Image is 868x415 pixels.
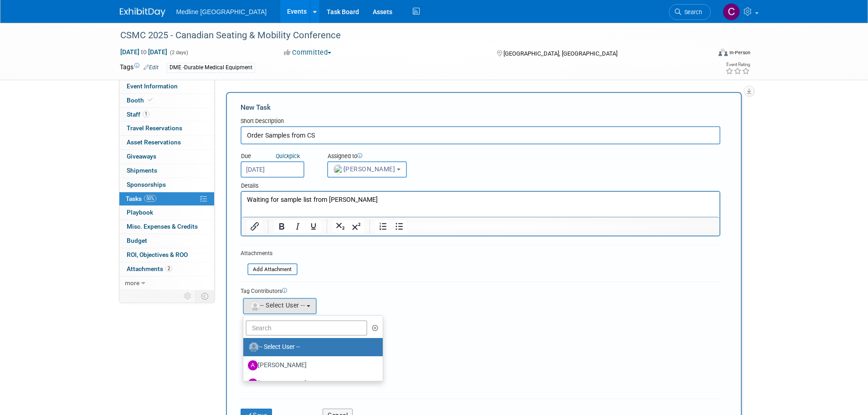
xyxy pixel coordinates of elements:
span: Attachments [127,265,172,272]
span: Playbook [127,209,153,216]
a: Booth [119,94,214,108]
span: Booth [127,97,154,104]
input: Due Date [241,161,304,178]
td: Toggle Event Tabs [195,290,214,302]
div: Details [241,178,720,191]
button: Numbered list [375,220,391,233]
img: Format-Inperson.png [719,49,728,56]
a: Edit [144,64,159,71]
span: Misc. Expenses & Credits [127,223,198,230]
span: Staff [127,111,149,118]
div: Short Description [241,117,720,126]
img: ExhibitDay [120,8,165,17]
span: Event Information [127,82,178,90]
span: 50% [144,195,156,202]
button: Underline [306,220,321,233]
div: New Task [241,102,720,113]
div: In-Person [729,49,750,56]
span: Sponsorships [127,181,166,188]
a: Misc. Expenses & Credits [119,220,214,234]
input: Name of task or a short description [241,126,720,144]
label: -- Select User -- [248,340,374,354]
div: Attachments [241,250,298,257]
img: Chiara Bergamin [723,3,740,20]
span: Giveaways [127,153,156,160]
a: Shipments [119,164,214,178]
div: DME -Durable Medical Equipment [167,63,255,72]
span: to [139,48,148,56]
button: Committed [281,48,335,57]
a: Sponsorships [119,178,214,192]
span: (2 days) [169,50,188,56]
a: Playbook [119,206,214,220]
span: [PERSON_NAME] [334,165,395,173]
a: Travel Reservations [119,122,214,135]
span: Budget [127,237,147,244]
span: [GEOGRAPHIC_DATA], [GEOGRAPHIC_DATA] [503,50,617,57]
a: Giveaways [119,150,214,164]
button: Insert/edit link [247,220,262,233]
span: Asset Reservations [127,138,181,146]
button: Subscript [333,220,348,233]
button: Bullet list [391,220,407,233]
img: A.jpg [248,360,258,370]
div: Event Format [657,47,751,61]
a: Budget [119,234,214,248]
input: Search [246,320,368,336]
span: ROI, Objectives & ROO [127,251,188,258]
span: 1 [143,111,149,118]
a: Asset Reservations [119,136,214,149]
img: Unassigned-User-Icon.png [249,342,259,352]
a: more [119,277,214,290]
td: Personalize Event Tab Strip [180,290,196,302]
div: Tag Contributors [241,286,720,295]
button: Bold [274,220,289,233]
div: Assigned to [327,152,437,161]
span: more [125,279,139,287]
a: Attachments2 [119,262,214,276]
a: ROI, Objectives & ROO [119,248,214,262]
a: Search [669,4,711,20]
span: Shipments [127,167,157,174]
button: Superscript [349,220,364,233]
span: 2 [165,265,172,272]
button: [PERSON_NAME] [327,161,407,178]
iframe: Rich Text Area [241,192,719,217]
a: Staff1 [119,108,214,122]
a: Tasks50% [119,192,214,206]
span: Tasks [126,195,156,202]
span: Medline [GEOGRAPHIC_DATA] [176,8,267,15]
td: Tags [120,62,159,73]
div: Event Rating [725,62,750,67]
label: [PERSON_NAME] [248,376,374,391]
button: Italic [290,220,305,233]
span: [DATE] [DATE] [120,48,168,56]
span: -- Select User -- [249,302,305,309]
img: A.jpg [248,379,258,389]
span: Travel Reservations [127,124,182,132]
a: Quickpick [274,152,302,160]
i: Booth reservation complete [148,97,153,102]
button: -- Select User -- [243,298,317,314]
label: [PERSON_NAME] [248,358,374,373]
span: Search [681,9,702,15]
div: CSMC 2025 - Canadian Seating & Mobility Conference [117,27,697,44]
i: Quick [276,153,289,159]
a: Event Information [119,80,214,93]
div: Due [241,152,313,161]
